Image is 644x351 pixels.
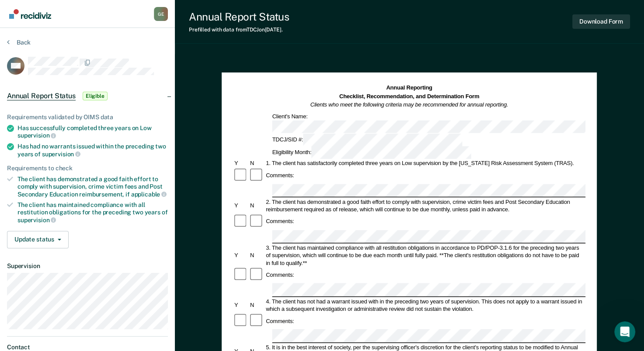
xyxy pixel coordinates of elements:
button: Profile dropdown button [154,7,168,21]
div: Y [233,160,249,167]
div: Comments: [265,317,296,325]
div: Eligibility Month: [271,146,473,159]
span: supervision [17,217,56,224]
dt: Supervision [7,262,168,270]
span: Annual Report Status [7,92,76,100]
div: The client has demonstrated a good faith effort to comply with supervision, crime victim fees and... [17,175,168,198]
div: G E [154,7,168,21]
div: Y [233,202,249,209]
div: Comments: [265,172,296,179]
button: Download Form [572,14,630,29]
div: Y [233,301,249,309]
div: Y [233,251,249,259]
dt: Contact [7,344,168,351]
div: 4. The client has not had a warrant issued with in the preceding two years of supervision. This d... [265,297,586,313]
div: N [249,160,265,167]
div: TDCJ/SID #: [271,134,464,146]
iframe: Intercom live chat [614,321,635,342]
div: Requirements to check [7,165,168,172]
div: Comments: [265,271,296,279]
span: applicable [131,191,167,198]
div: 3. The client has maintained compliance with all restitution obligations in accordance to PD/POP-... [265,244,586,267]
img: Recidiviz [9,9,51,19]
div: Requirements validated by OIMS data [7,114,168,121]
strong: Annual Reporting [386,85,432,91]
div: N [249,251,265,259]
strong: Checklist, Recommendation, and Determination Form [339,93,479,99]
div: N [249,301,265,309]
div: Has successfully completed three years on Low [17,124,168,139]
em: Clients who meet the following criteria may be recommended for annual reporting. [310,102,508,108]
div: Prefilled with data from TDCJ on [DATE] . [189,27,289,33]
button: Update status [7,231,69,248]
button: Back [7,38,31,46]
div: Has had no warrants issued within the preceding two years of [17,143,168,158]
div: Annual Report Status [189,10,289,23]
div: Comments: [265,218,296,225]
div: 1. The client has satisfactorily completed three years on Low supervision by the [US_STATE] Risk ... [265,160,586,167]
div: The client has maintained compliance with all restitution obligations for the preceding two years of [17,201,168,224]
div: N [249,202,265,209]
span: Eligible [83,92,108,100]
div: 2. The client has demonstrated a good faith effort to comply with supervision, crime victim fees ... [265,198,586,213]
span: supervision [17,132,56,139]
span: supervision [42,151,80,158]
